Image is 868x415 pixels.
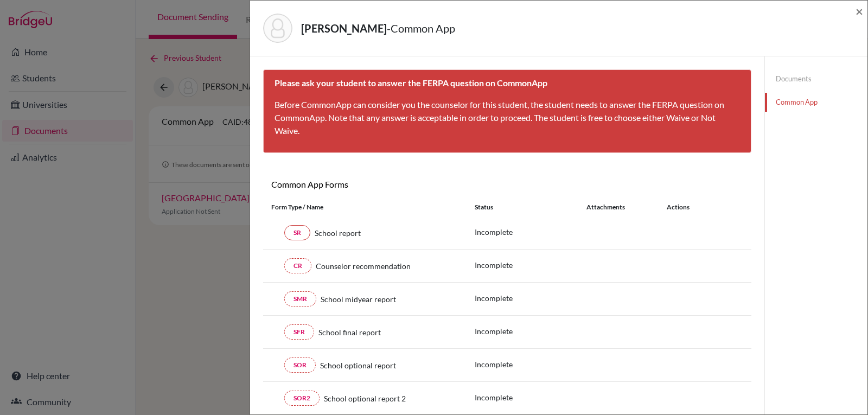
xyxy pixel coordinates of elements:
[275,78,547,88] b: Please ask your student to answer the FERPA question on CommonApp
[475,226,586,238] p: Incomplete
[284,324,314,340] a: SFR
[586,202,654,212] div: Attachments
[387,22,455,35] span: - Common App
[475,259,586,271] p: Incomplete
[324,393,406,404] span: School optional report 2
[475,359,586,370] p: Incomplete
[856,3,863,19] span: ×
[654,202,721,212] div: Actions
[316,260,411,272] span: Counselor recommendation
[475,392,586,403] p: Incomplete
[475,292,586,304] p: Incomplete
[475,202,586,212] div: Status
[263,179,507,189] h6: Common App Forms
[765,69,867,88] a: Documents
[321,293,396,305] span: School midyear report
[318,327,381,338] span: School final report
[284,357,316,373] a: SOR
[284,258,311,273] a: CR
[284,391,320,406] a: SOR2
[284,225,310,240] a: SR
[301,22,387,35] strong: [PERSON_NAME]
[263,202,467,212] div: Form Type / Name
[765,93,867,112] a: Common App
[475,325,586,337] p: Incomplete
[856,5,863,18] button: Close
[275,98,740,137] p: Before CommonApp can consider you the counselor for this student, the student needs to answer the...
[315,227,361,239] span: School report
[320,360,396,371] span: School optional report
[284,291,316,307] a: SMR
